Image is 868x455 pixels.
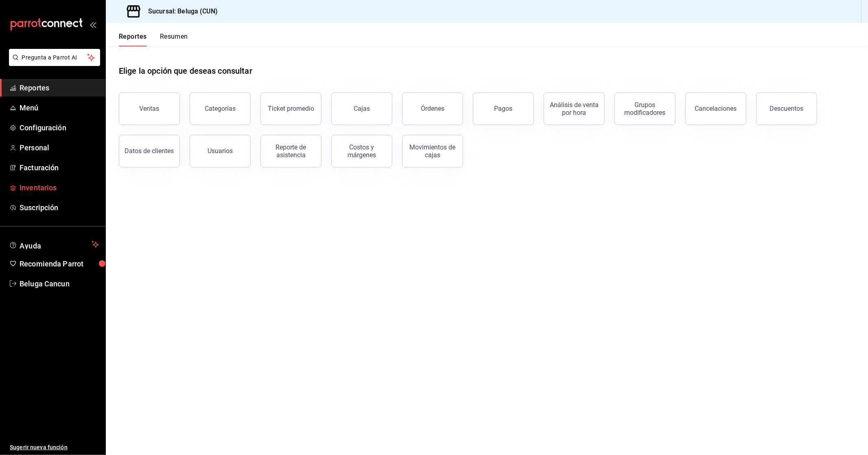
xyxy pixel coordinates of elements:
[402,135,463,167] button: Movimientos de cajas
[20,122,99,133] span: Configuración
[354,105,370,112] div: Cajas
[549,101,599,116] div: Análisis de venta por hora
[190,135,251,167] button: Usuarios
[125,147,174,155] div: Datos de clientes
[22,53,87,62] span: Pregunta a Parrot AI
[9,49,100,66] button: Pregunta a Parrot AI
[337,143,387,159] div: Costos y márgenes
[208,147,233,155] div: Usuarios
[190,92,251,125] button: Categorías
[266,143,316,159] div: Reporte de asistencia
[614,92,676,125] button: Grupos modificadores
[473,92,534,125] button: Pagos
[119,33,147,46] button: Reportes
[620,101,670,116] div: Grupos modificadores
[756,92,817,125] button: Descuentos
[20,82,99,93] span: Reportes
[160,33,188,46] button: Resumen
[421,105,444,112] div: Órdenes
[119,33,188,46] div: navigation tabs
[260,92,321,125] button: Ticket promedio
[770,105,804,112] div: Descuentos
[260,135,321,167] button: Reporte de asistencia
[331,135,392,167] button: Costos y márgenes
[20,258,99,269] span: Recomienda Parrot
[331,92,392,125] button: Cajas
[20,182,99,193] span: Inventarios
[119,135,180,167] button: Datos de clientes
[407,143,458,159] div: Movimientos de cajas
[494,105,513,112] div: Pagos
[6,59,100,68] a: Pregunta a Parrot AI
[140,105,160,112] div: Ventas
[20,102,99,113] span: Menú
[205,105,236,112] div: Categorías
[685,92,746,125] button: Cancelaciones
[20,162,99,173] span: Facturación
[402,92,463,125] button: Órdenes
[268,105,314,112] div: Ticket promedio
[695,105,737,112] div: Cancelaciones
[20,142,99,153] span: Personal
[142,7,218,16] h3: Sucursal: Beluga (CUN)
[20,202,99,213] span: Suscripción
[119,92,180,125] button: Ventas
[20,278,99,289] span: Beluga Cancun
[544,92,605,125] button: Análisis de venta por hora
[119,65,252,77] h1: Elige la opción que deseas consultar
[90,21,96,28] button: open_drawer_menu
[10,443,99,452] span: Sugerir nueva función
[20,240,88,249] span: Ayuda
